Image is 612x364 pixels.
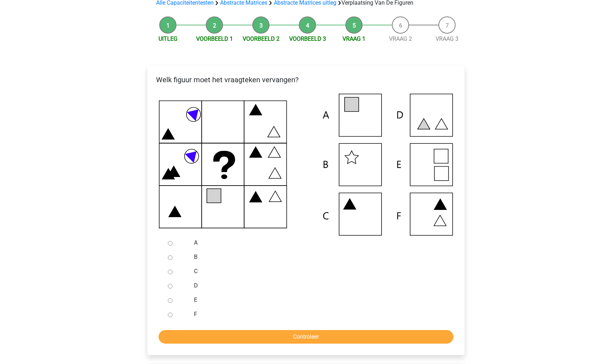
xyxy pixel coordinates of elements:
[159,35,178,42] a: Uitleg
[343,35,365,42] a: Vraag 1
[159,330,453,344] input: Controleer
[194,253,442,261] label: B
[153,74,459,85] p: Welk figuur moet het vraagteken vervangen?
[196,35,233,42] a: Voorbeeld 1
[243,35,280,42] a: Voorbeeld 2
[289,35,326,42] a: Voorbeeld 3
[194,281,442,290] label: D
[194,296,442,304] label: E
[194,310,442,319] label: F
[436,35,458,42] a: Vraag 3
[389,35,412,42] a: Vraag 2
[194,267,442,276] label: C
[194,238,442,247] label: A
